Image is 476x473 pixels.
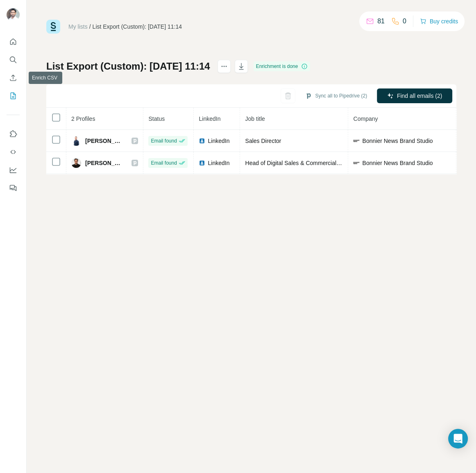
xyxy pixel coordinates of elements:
[7,52,20,67] button: Search
[46,20,60,34] img: Surfe Logo
[245,138,281,144] span: Sales Director
[420,16,458,27] button: Buy credits
[218,60,231,73] button: actions
[71,136,81,146] img: Avatar
[7,34,20,49] button: Quick start
[7,145,20,159] button: Use Surfe API
[377,88,452,103] button: Find all emails (2)
[199,160,205,166] img: LinkedIn logo
[199,138,205,144] img: LinkedIn logo
[353,138,360,144] img: company-logo
[208,137,229,145] span: LinkedIn
[299,90,373,102] button: Sync all to Pipedrive (2)
[448,429,468,448] div: Open Intercom Messenger
[377,16,385,26] p: 81
[7,163,20,177] button: Dashboard
[71,115,95,122] span: 2 Profiles
[403,16,406,26] p: 0
[151,137,177,145] span: Email found
[85,137,123,145] span: [PERSON_NAME]
[148,115,165,122] span: Status
[254,61,311,71] div: Enrichment is done
[199,115,220,122] span: LinkedIn
[362,159,433,167] span: Bonnier News Brand Studio
[362,137,433,145] span: Bonnier News Brand Studio
[71,158,81,168] img: Avatar
[151,159,177,167] span: Email found
[245,160,393,166] span: Head of Digital Sales & Commercial Product Development
[89,23,91,31] li: /
[245,115,265,122] span: Job title
[7,8,20,21] img: Avatar
[7,88,20,103] button: My lists
[353,115,378,122] span: Company
[93,23,182,31] div: List Export (Custom): [DATE] 11:14
[7,70,20,85] button: Enrich CSV
[353,160,360,166] img: company-logo
[7,181,20,195] button: Feedback
[85,159,123,167] span: [PERSON_NAME]
[397,92,442,100] span: Find all emails (2)
[68,23,88,30] a: My lists
[208,159,229,167] span: LinkedIn
[46,60,210,73] h1: List Export (Custom): [DATE] 11:14
[7,127,20,141] button: Use Surfe on LinkedIn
